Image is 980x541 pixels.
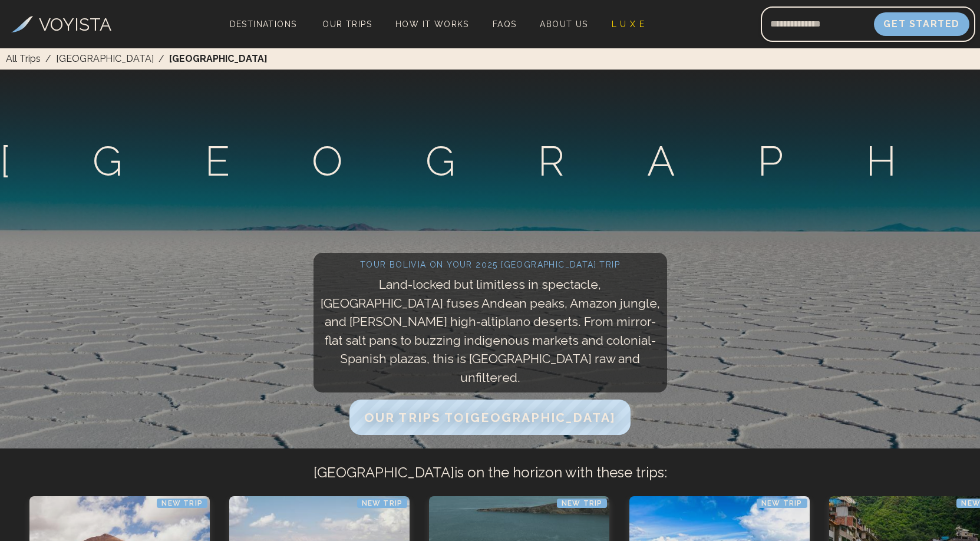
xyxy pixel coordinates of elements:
p: New Trip [157,499,207,508]
a: FAQs [488,16,522,32]
p: Land-locked but limitless in spectacle, [GEOGRAPHIC_DATA] fuses Andean peaks, Amazon jungle, and ... [319,275,661,387]
a: About Us [535,16,592,32]
button: Our Trips to[GEOGRAPHIC_DATA] [349,400,631,435]
p: New Trip [357,499,408,508]
span: L U X E [612,19,645,29]
span: / [45,52,51,66]
a: All Trips [6,52,41,66]
img: Voyista Logo [11,16,33,32]
span: FAQs [493,19,517,29]
a: Our Trips [318,16,377,32]
h2: Tour Bolivia on your 2025 [GEOGRAPHIC_DATA] trip [319,259,661,270]
p: New Trip [757,499,807,508]
button: Get Started [874,12,969,36]
span: About Us [540,19,588,29]
input: Email address [761,10,874,38]
span: Our Trips [322,19,372,29]
span: [GEOGRAPHIC_DATA] [169,52,268,66]
p: New Trip [557,499,608,508]
h3: VOYISTA [39,11,111,38]
a: How It Works [391,16,474,32]
span: Destinations [225,15,302,50]
a: Our Trips to[GEOGRAPHIC_DATA] [349,413,631,424]
span: / [159,52,164,66]
a: [GEOGRAPHIC_DATA] [56,52,154,66]
span: How It Works [395,19,469,29]
a: VOYISTA [11,11,111,38]
span: Our Trips to [GEOGRAPHIC_DATA] [364,410,616,425]
a: L U X E [607,16,650,32]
